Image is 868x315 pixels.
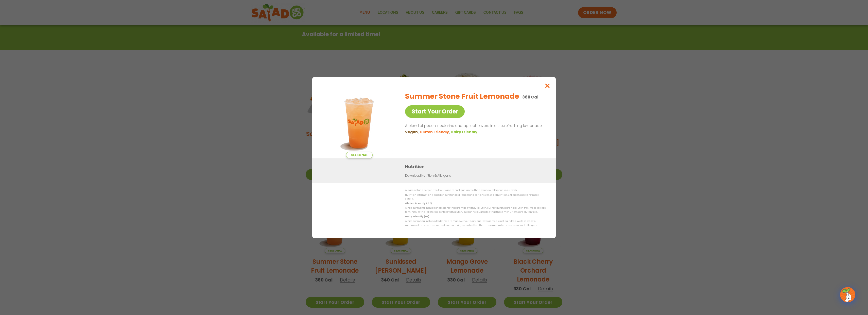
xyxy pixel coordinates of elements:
a: Download Nutrition & Allergens [405,173,451,178]
li: Gluten Friendly [420,129,451,135]
button: Close modal [539,77,556,94]
p: 360 Cal [522,94,539,100]
p: While our menu includes foods that are made without dairy, our restaurants are not dairy free. We... [405,219,546,227]
h3: Nutrition [405,163,548,170]
p: We are not an allergen free facility and cannot guarantee the absence of allergens in our foods. [405,188,546,192]
a: Start Your Order [405,105,465,118]
p: While our menu includes ingredients that are made without gluten, our restaurants are not gluten ... [405,206,546,214]
li: Vegan [405,129,420,135]
img: Featured product photo for Summer Stone Fruit Lemonade [324,87,395,158]
img: wpChatIcon [841,288,855,302]
span: Seasonal [346,152,373,158]
li: Dairy Friendly [451,129,478,135]
h2: Summer Stone Fruit Lemonade [405,91,519,102]
p: Nutrition information is based on our standard recipes and portion sizes. Click Nutrition & Aller... [405,193,546,201]
p: A blend of peach, nectarine and apricot flavors in crisp, refreshing lemonade. [405,123,544,129]
strong: Gluten Friendly (GF) [405,202,431,205]
strong: Dairy Friendly (DF) [405,215,429,218]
